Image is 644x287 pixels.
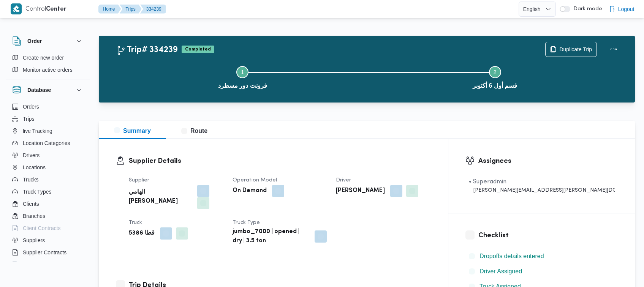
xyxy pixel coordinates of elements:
button: Location Categories [9,137,87,149]
h3: Database [27,85,51,95]
span: Truck Types [23,187,51,196]
span: Location Categories [23,139,70,148]
span: Monitor active orders [23,65,73,74]
button: Drivers [9,149,87,161]
span: Driver [336,178,351,183]
span: Supplier Contracts [23,248,66,257]
span: Devices [23,260,42,269]
button: Supplier Contracts [9,246,87,259]
button: Orders [9,101,87,113]
span: Drivers [23,151,40,160]
span: Driver Assigned [479,268,522,274]
h3: Order [27,36,42,46]
button: Actions [606,42,621,57]
button: Logout [606,2,638,17]
span: Orders [23,102,39,111]
b: jumbo_7000 | opened | dry | 3.5 ton [233,227,310,246]
span: live Tracking [23,126,52,136]
span: فرونت دور مسطرد [218,81,267,90]
button: Clients [9,198,87,210]
button: Database [12,85,84,95]
span: Trucks [23,175,38,184]
div: • Superadmin [469,177,615,186]
span: 2 [494,69,497,75]
b: [PERSON_NAME] [336,186,385,196]
span: Truck [129,220,142,225]
img: X8yXhbKr1z7QwAAAABJRU5ErkJggg== [11,3,22,14]
button: Duplicate Trip [545,42,597,57]
span: 1 [241,69,244,75]
button: Branches [9,210,87,222]
span: Branches [23,211,45,221]
button: Create new order [9,52,87,64]
b: Completed [185,47,211,52]
span: Dropoffs details entered [479,253,544,259]
span: • Superadmin mohamed.nabil@illa.com.eg [469,177,615,194]
span: Operation Model [233,178,277,183]
button: Dropoffs details entered [466,250,618,262]
span: Driver Assigned [479,267,522,276]
span: Create new order [23,53,64,62]
h3: Assignees [478,156,618,166]
button: Driver Assigned [466,265,618,278]
button: 334239 [140,5,166,14]
span: Logout [618,5,635,14]
span: Clients [23,199,39,208]
button: Client Contracts [9,222,87,234]
button: Devices [9,259,87,271]
span: Suppliers [23,236,45,245]
h3: Supplier Details [129,156,431,166]
span: Duplicate Trip [559,45,592,54]
b: Center [46,6,66,12]
span: Dark mode [570,6,602,12]
span: Route [181,128,207,134]
span: Summary [114,128,151,134]
span: Client Contracts [23,224,61,233]
button: Home [98,5,121,14]
button: Order [12,36,84,46]
b: الهامي [PERSON_NAME] [129,188,192,206]
button: فرونت دور مسطرد [116,57,369,96]
button: Locations [9,161,87,173]
button: Trucks [9,173,87,186]
h2: Trip# 334239 [116,45,178,55]
button: Suppliers [9,234,87,246]
span: Trips [23,114,35,123]
button: live Tracking [9,125,87,137]
h3: Checklist [478,230,618,241]
b: قطا 5386 [129,229,155,238]
button: قسم أول 6 أكتوبر [369,57,622,96]
button: Truck Types [9,186,87,198]
span: Completed [182,46,214,53]
span: قسم أول 6 أكتوبر [473,81,517,90]
div: Database [6,101,90,265]
button: Monitor active orders [9,64,87,76]
span: Dropoffs details entered [479,252,544,261]
div: [PERSON_NAME][EMAIL_ADDRESS][PERSON_NAME][DOMAIN_NAME] [469,186,615,194]
div: Order [6,52,90,79]
b: On Demand [233,186,267,196]
button: Trips [9,113,87,125]
span: Truck Type [233,220,260,225]
span: Supplier [129,178,149,183]
button: Trips [120,5,142,14]
span: Locations [23,163,46,172]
